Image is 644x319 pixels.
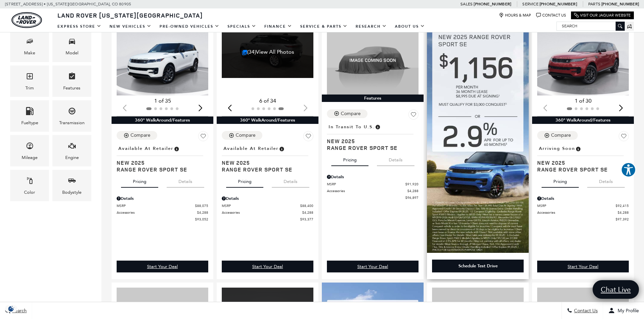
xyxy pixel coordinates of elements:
[539,145,575,152] span: Arriving Soon
[53,11,207,19] a: Land Rover [US_STATE][GEOGRAPHIC_DATA]
[105,21,156,32] a: New Vehicles
[26,35,34,49] span: Make
[121,173,158,188] button: pricing tab
[551,132,571,138] div: Compare
[3,305,19,312] img: Opt-Out Icon
[329,123,375,131] span: In Transit to U.S.
[408,109,419,122] button: Save Vehicle
[117,159,203,166] span: New 2025
[499,13,531,18] a: Hours & Map
[195,203,208,208] span: $88,075
[222,261,313,272] div: undefined - Range Rover Sport SE
[236,132,256,138] div: Compare
[537,203,616,208] span: MSRP
[117,217,208,222] a: $93,052
[59,119,85,127] div: Transmission
[10,65,49,97] div: TrimTrim
[407,188,419,193] span: $4,288
[615,308,639,314] span: My Profile
[327,188,407,193] span: Accessories
[260,21,296,32] a: Finance
[21,119,38,127] div: Fueltype
[537,26,630,96] div: 1 / 2
[117,26,209,96] div: 1 / 2
[375,123,381,131] span: Vehicle has shipped from factory of origin. Estimated time of delivery to Retailer is on average ...
[327,188,419,193] a: Accessories $4,288
[300,217,313,222] span: $93,377
[537,261,629,272] a: Start Your Deal
[53,21,105,32] a: EXPRESS STORE
[117,166,203,173] span: Range Rover Sport SE
[222,217,313,222] a: $93,377
[222,195,313,202] div: Pricing Details - Range Rover Sport SE
[117,131,157,140] button: Compare Vehicle
[327,195,419,200] a: $96,897
[195,217,208,222] span: $93,052
[327,182,419,187] a: MSRP $91,920
[303,131,313,144] button: Save Vehicle
[302,210,313,215] span: $4,288
[222,166,308,173] span: Range Rover Sport SE
[327,122,419,151] a: In Transit to U.S.New 2025Range Rover Sport SE
[5,2,131,6] a: [STREET_ADDRESS] • [US_STATE][GEOGRAPHIC_DATA], CO 80905
[532,116,634,124] div: 360° WalkAround/Features
[222,203,300,208] span: MSRP
[62,189,81,196] div: Bodystyle
[327,144,413,151] span: Range Rover Sport SE
[117,210,208,215] a: Accessories $4,288
[537,195,629,202] div: Pricing Details - Range Rover Sport SE
[432,260,524,272] div: Schedule Test Drive
[26,105,34,119] span: Fueltype
[377,151,414,166] button: details tab
[537,261,629,272] div: undefined - Range Rover Sport SE
[222,210,302,215] span: Accessories
[117,261,208,272] a: Start Your Deal
[616,217,629,222] span: $97,392
[11,12,42,28] a: land-rover
[619,131,629,144] button: Save Vehicle
[327,261,419,272] div: undefined - Range Rover Sport SE
[352,21,391,32] a: Research
[272,173,309,188] button: details tab
[537,210,618,215] span: Accessories
[63,84,80,92] div: Features
[575,145,581,152] span: Vehicle is preparing for delivery to the retailer. MSRP will be finalized when the vehicle arrive...
[66,49,78,57] div: Model
[474,1,511,7] a: [PHONE_NUMBER]
[587,173,625,188] button: details tab
[173,145,180,152] span: Vehicle is in stock and ready for immediate delivery. Due to demand, availability is subject to c...
[26,140,34,154] span: Mileage
[522,2,538,6] span: Service
[68,175,76,189] span: Bodystyle
[537,203,629,208] a: MSRP $92,415
[327,138,413,144] span: New 2025
[52,65,91,97] div: FeaturesFeatures
[226,173,263,188] button: pricing tab
[572,308,598,314] span: Contact Us
[458,263,498,269] div: Schedule Test Drive
[10,135,49,166] div: MileageMileage
[65,154,79,161] div: Engine
[24,189,35,196] div: Color
[405,182,419,187] span: $91,920
[57,11,203,19] span: Land Rover [US_STATE][GEOGRAPHIC_DATA]
[222,210,313,215] a: Accessories $4,288
[537,159,624,166] span: New 2025
[222,203,313,208] a: MSRP $88,400
[156,21,223,32] a: Pre-Owned Vehicles
[196,101,205,115] div: Next slide
[3,305,19,312] section: Click to Open Cookie Consent Modal
[588,2,600,6] span: Parts
[68,140,76,154] span: Engine
[10,170,49,201] div: ColorColor
[597,285,634,294] span: Chat Live
[11,12,42,28] img: Land Rover
[327,182,405,187] span: MSRP
[52,30,91,62] div: ModelModel
[300,203,313,208] span: $88,400
[197,210,208,215] span: $4,288
[536,13,566,18] a: Contact Us
[557,22,624,30] input: Search
[222,261,313,272] a: Start Your Deal
[327,109,367,118] button: Compare Vehicle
